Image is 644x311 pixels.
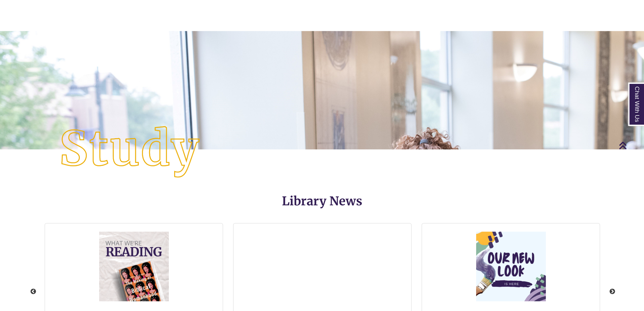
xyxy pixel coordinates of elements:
[96,228,172,304] img: Catalog entry
[30,289,36,295] button: Previous
[282,194,362,208] span: Library News
[32,114,226,189] img: Study
[619,141,642,150] a: Back to Top
[609,289,615,295] button: Next
[473,228,549,304] img: Our new look is here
